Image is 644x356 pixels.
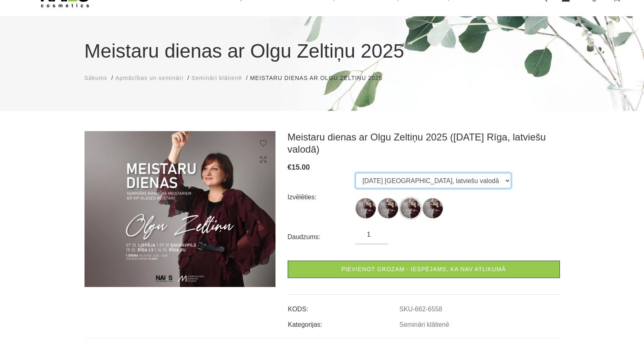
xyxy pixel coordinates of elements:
label: Nav atlikumā [356,198,376,218]
span: 15.00 [292,163,310,171]
td: KODS: [288,299,399,314]
span: Apmācības un semināri [115,75,183,81]
a: Semināri klātienē [191,74,242,82]
span: Semināri klātienē [191,75,242,81]
img: ... [423,198,443,218]
label: Nav atlikumā [400,198,421,218]
label: Nav atlikumā [378,198,398,218]
a: SKU-662-6558 [399,306,442,313]
img: ... [378,198,398,218]
img: ... [356,198,376,218]
div: Izvēlēties: [288,191,356,204]
img: ... [400,198,421,218]
span: Sākums [85,75,108,81]
td: Kategorijas: [288,314,399,330]
h3: Meistaru dienas ar Olgu Zeltiņu 2025 ([DATE] Rīga, latviešu valodā) [288,131,560,155]
h1: Meistaru dienas ar Olgu Zeltiņu 2025 [85,37,560,66]
a: Pievienot grozam [288,261,560,278]
a: Semināri klātienē [399,321,449,328]
a: Sākums [85,74,108,82]
div: Daudzums: [288,231,356,244]
span: € [288,163,292,171]
img: Meistaru dienas ar Olgu Zeltiņu 2025 [85,131,275,287]
label: Nav atlikumā [423,198,443,218]
li: Meistaru dienas ar Olgu Zeltiņu 2025 [250,74,390,82]
a: Apmācības un semināri [115,74,183,82]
